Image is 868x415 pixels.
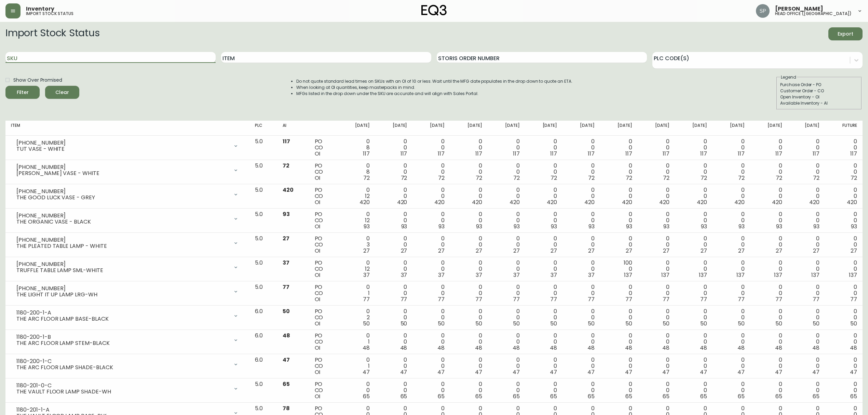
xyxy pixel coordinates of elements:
[438,223,445,230] span: 93
[738,150,745,158] span: 117
[834,30,857,38] span: Export
[16,237,229,243] div: [PHONE_NUMBER]
[680,236,707,254] div: 0 0
[780,88,858,94] div: Customer Order - CO
[26,6,54,12] span: Inventory
[315,174,321,182] span: OI
[643,236,670,254] div: 0 0
[643,211,670,230] div: 0 0
[813,223,819,230] span: 93
[513,271,520,279] span: 37
[606,163,632,181] div: 0 0
[680,260,707,278] div: 0 0
[513,150,520,158] span: 117
[493,236,520,254] div: 0 0
[584,198,595,206] span: 420
[850,295,857,303] span: 77
[738,247,745,255] span: 27
[11,236,244,251] div: [PHONE_NUMBER]THE PLEATED TABLE LAMP - WHITE
[16,195,229,201] div: THE GOOD LUCK VASE - GREY
[26,12,73,16] h5: import stock status
[421,5,447,16] img: logo
[756,284,782,303] div: 0 0
[434,198,445,206] span: 420
[514,223,520,230] span: 93
[249,136,277,160] td: 5.0
[776,174,782,182] span: 72
[850,150,857,158] span: 117
[381,163,407,181] div: 0 0
[5,121,249,136] th: Item
[343,163,370,181] div: 0 8
[16,213,229,219] div: [PHONE_NUMBER]
[475,295,482,303] span: 77
[663,174,669,182] span: 72
[16,285,229,292] div: [PHONE_NUMBER]
[624,271,632,279] span: 137
[734,198,745,206] span: 420
[381,236,407,254] div: 0 0
[606,211,632,230] div: 0 0
[5,86,40,99] button: Filter
[525,121,563,136] th: [DATE]
[338,121,375,136] th: [DATE]
[438,174,445,182] span: 72
[296,91,572,97] li: MFGs listed in the drop down under the SKU are accurate and will align with Sales Portal.
[283,137,290,145] span: 117
[793,211,819,230] div: 0 0
[11,260,244,275] div: [PHONE_NUMBER]TRUFFLE TABLE LAMP SML-WHITE
[568,138,595,157] div: 0 0
[847,198,857,206] span: 420
[249,233,277,257] td: 5.0
[5,27,99,40] h2: Import Stock Status
[756,236,782,254] div: 0 0
[830,211,857,230] div: 0 0
[401,174,407,182] span: 72
[738,223,745,230] span: 93
[830,236,857,254] div: 0 0
[315,271,321,279] span: OI
[343,138,370,157] div: 0 8
[493,211,520,230] div: 0 0
[315,223,321,230] span: OI
[780,94,858,100] div: Open Inventory - OI
[813,247,819,255] span: 27
[315,163,333,181] div: PO CO
[456,211,482,230] div: 0 0
[851,247,857,255] span: 27
[11,333,244,348] div: 1180-200-1-BTHE ARC FLOOR LAMP STEM-BLACK
[531,163,557,181] div: 0 0
[283,186,294,194] span: 420
[401,271,407,279] span: 37
[510,198,520,206] span: 420
[680,211,707,230] div: 0 0
[283,259,289,267] span: 37
[363,174,370,182] span: 72
[249,121,277,136] th: PLC
[438,150,445,158] span: 117
[513,174,520,182] span: 72
[780,82,858,88] div: Purchase Order - PO
[315,211,333,230] div: PO CO
[775,150,782,158] span: 117
[401,223,407,230] span: 93
[381,211,407,230] div: 0 0
[401,295,407,303] span: 77
[700,150,707,158] span: 117
[531,138,557,157] div: 0 0
[626,223,632,230] span: 93
[249,160,277,184] td: 5.0
[16,340,229,346] div: THE ARC FLOOR LAMP STEM-BLACK
[531,187,557,205] div: 0 0
[16,164,229,170] div: [PHONE_NUMBER]
[493,187,520,205] div: 0 0
[568,284,595,303] div: 0 0
[296,84,572,91] li: When looking at OI quantities, keep masterpacks in mind.
[13,77,62,84] span: Show Over Promised
[456,187,482,205] div: 0 0
[16,170,229,176] div: [PERSON_NAME] VASE - WHITE
[16,310,229,316] div: 1180-200-1-A
[622,198,632,206] span: 420
[16,334,229,340] div: 1180-200-1-B
[475,150,482,158] span: 117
